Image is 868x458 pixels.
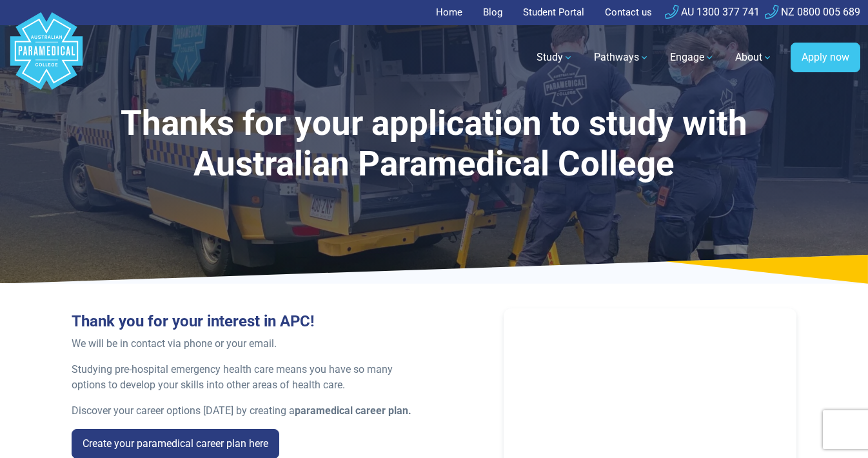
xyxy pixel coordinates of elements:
p: We will be in contact via phone or your email. [72,336,426,352]
a: Australian Paramedical College [8,25,85,90]
a: AU 1300 377 741 [665,6,760,18]
strong: Thank you for your interest in APC! [72,312,315,330]
a: Apply now [791,43,860,72]
a: NZ 0800 005 689 [765,6,860,18]
p: Discover your career options [DATE] by creating a [72,403,426,419]
h1: Thanks for your application to study with Australian Paramedical College [72,103,796,185]
p: Studying pre-hospital emergency health care means you have so many options to develop your skills... [72,362,426,393]
a: Study [529,39,581,75]
a: Pathways [586,39,657,75]
strong: paramedical career plan. [295,404,411,417]
a: Engage [662,39,722,75]
a: About [727,39,780,75]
